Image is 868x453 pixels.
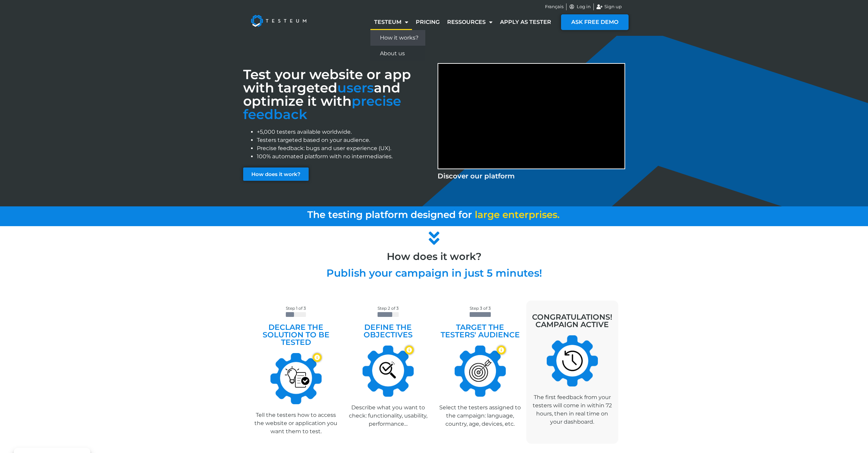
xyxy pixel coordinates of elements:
p: Select the testers assigned to the campaign: language, country, age, devices, etc. [438,404,523,428]
a: Pricing [412,14,443,30]
p: Tell the testers how to access the website or application you want them to test. [253,411,339,436]
span: Step 3 of 3 [470,306,491,311]
a: About us [370,46,425,61]
a: Sign up [597,3,622,10]
a: Français [545,3,563,10]
a: Ressources [443,14,496,30]
ul: Testeum [370,30,425,61]
a: Apply as tester [496,14,555,30]
span: users [337,79,374,96]
span: Step 1 of 3 [286,306,306,311]
p: Discover our platform [438,171,625,181]
a: How it works? [370,30,425,46]
h2: Declare the solution to be tested [253,324,339,346]
h3: Test your website or app with targeted and optimize it with [243,68,431,121]
span: ASK FREE DEMO [571,19,618,25]
li: Precise feedback: bugs and user experience (UX). [257,144,431,152]
h2: CONGRATULATIONS! CAMPAIGN ACTIVE [532,313,612,328]
a: Testeum [370,14,412,30]
li: +5,000 testers available worldwide. [257,128,431,136]
a: Log in [569,3,591,10]
span: Step 2 of 3 [378,306,399,311]
li: 100% automated platform with no intermediaries. [257,152,431,161]
iframe: Discover Testeum [438,64,624,169]
li: Testers targeted based on your audience. [257,136,431,144]
span: How does it work? [251,172,300,177]
p: Describe what you want to check: functionality, usability, performance… [345,404,431,428]
nav: Menu [370,14,555,30]
a: ASK FREE DEMO [561,14,629,30]
span: Log in [575,3,591,10]
h2: Publish your campaign in just 5 minutes! [240,268,629,278]
h2: How does it work? [240,251,629,261]
a: How does it work? [243,167,309,181]
p: The first feedback from your testers will come in within 72 hours, then in real time on your dash... [530,393,615,426]
span: Sign up [603,3,622,10]
h2: Target the testers' audience [438,324,523,339]
span: The testing platform designed for [307,209,472,220]
img: Testeum Logo - Application crowdtesting platform [243,7,314,34]
font: precise feedback [243,93,401,122]
h2: Define the objectives [345,324,431,339]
